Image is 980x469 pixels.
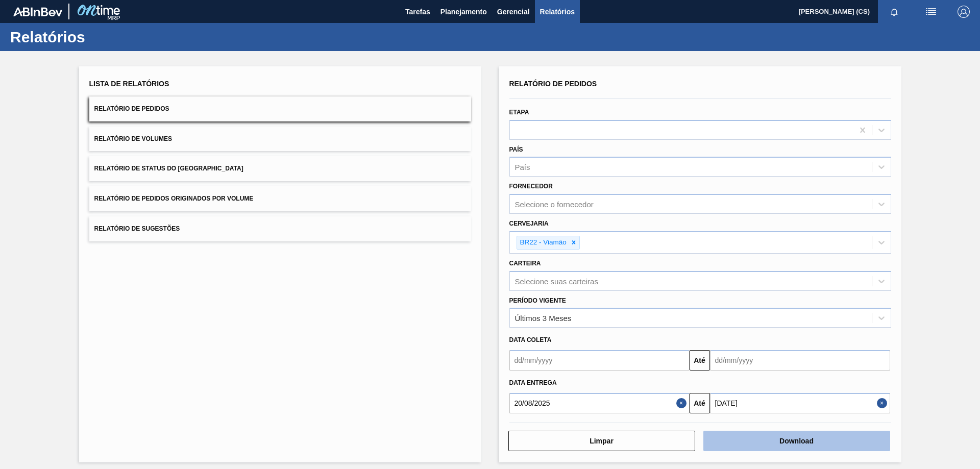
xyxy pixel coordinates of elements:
[509,379,557,386] span: Data entrega
[958,6,970,18] img: Logout
[703,431,890,451] button: Download
[89,127,471,152] button: Relatório de Volumes
[515,200,594,209] div: Selecione o fornecedor
[497,6,530,18] span: Gerencial
[94,195,254,202] span: Relatório de Pedidos Originados por Volume
[89,80,169,88] span: Lista de Relatórios
[515,163,530,171] div: País
[10,31,191,43] h1: Relatórios
[89,186,471,211] button: Relatório de Pedidos Originados por Volume
[710,393,890,413] input: dd/mm/yyyy
[94,105,169,112] span: Relatório de Pedidos
[89,156,471,181] button: Relatório de Status do [GEOGRAPHIC_DATA]
[94,135,172,142] span: Relatório de Volumes
[89,216,471,241] button: Relatório de Sugestões
[710,350,890,371] input: dd/mm/yyyy
[94,165,243,172] span: Relatório de Status do [GEOGRAPHIC_DATA]
[13,7,62,16] img: TNhmsLtSVTkK8tSr43FrP2fwEKptu5GPRR3wAAAABJRU5ErkJggg==
[877,393,890,413] button: Close
[515,277,598,285] div: Selecione suas carteiras
[690,350,710,371] button: Até
[509,297,566,304] label: Período Vigente
[508,431,695,451] button: Limpar
[540,6,575,18] span: Relatórios
[517,236,568,249] div: BR22 - Viamão
[509,350,690,371] input: dd/mm/yyyy
[925,6,937,18] img: userActions
[690,393,710,413] button: Até
[405,6,430,18] span: Tarefas
[515,314,572,323] div: Últimos 3 Meses
[509,393,690,413] input: dd/mm/yyyy
[89,96,471,121] button: Relatório de Pedidos
[509,220,549,227] label: Cervejaria
[94,225,180,232] span: Relatório de Sugestões
[878,5,911,19] button: Notificações
[509,109,529,116] label: Etapa
[676,393,690,413] button: Close
[509,336,552,343] span: Data coleta
[440,6,487,18] span: Planejamento
[509,80,597,88] span: Relatório de Pedidos
[509,260,541,267] label: Carteira
[509,183,553,190] label: Fornecedor
[509,146,523,153] label: País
